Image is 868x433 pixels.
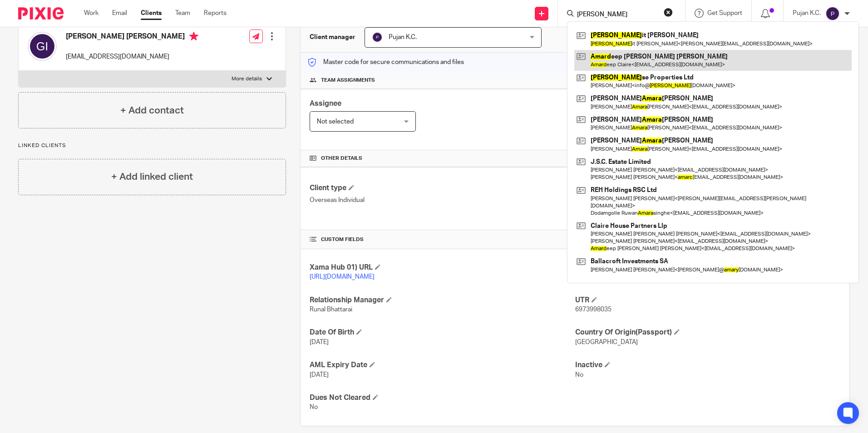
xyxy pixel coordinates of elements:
a: Clients [141,9,162,18]
span: Not selected [317,118,354,125]
h4: + Add contact [120,103,184,118]
span: Team assignments [321,77,375,84]
h3: Client manager [310,33,355,42]
a: Reports [204,9,227,18]
i: Primary [189,32,198,41]
p: Linked clients [18,142,286,149]
h4: Country Of Origin(Passport) [575,328,840,337]
h4: Xama Hub 01) URL [310,263,575,272]
input: Search [576,11,658,19]
h4: [PERSON_NAME] [PERSON_NAME] [66,32,198,43]
span: [DATE] [310,372,329,378]
h4: UTR [575,295,840,305]
button: Clear [664,8,673,17]
p: Pujan K.C. [793,9,821,18]
span: 6973998035 [575,306,612,313]
h4: + Add linked client [111,170,193,184]
a: Work [84,9,99,18]
h4: Inactive [575,360,840,370]
p: Master code for secure communications and files [307,58,464,67]
a: Email [112,9,127,18]
img: svg%3E [825,6,840,21]
img: Pixie [18,7,64,20]
span: Get Support [707,10,742,16]
span: No [310,404,318,410]
p: [EMAIL_ADDRESS][DOMAIN_NAME] [66,52,198,61]
h4: CUSTOM FIELDS [310,236,575,243]
h4: Date Of Birth [310,328,575,337]
h4: Client type [310,183,575,193]
h4: Dues Not Cleared [310,393,575,403]
span: Pujan K.C. [389,34,417,40]
span: Runal Bhattarai [310,306,352,313]
span: Other details [321,155,362,162]
span: [DATE] [310,339,329,345]
span: No [575,372,583,378]
img: svg%3E [28,32,57,61]
p: More details [232,75,262,83]
h4: Relationship Manager [310,295,575,305]
span: Assignee [310,100,341,107]
img: svg%3E [372,32,383,43]
a: [URL][DOMAIN_NAME] [310,274,375,280]
span: [GEOGRAPHIC_DATA] [575,339,638,345]
h4: AML Expiry Date [310,360,575,370]
p: Overseas Individual [310,196,575,205]
a: Team [175,9,190,18]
